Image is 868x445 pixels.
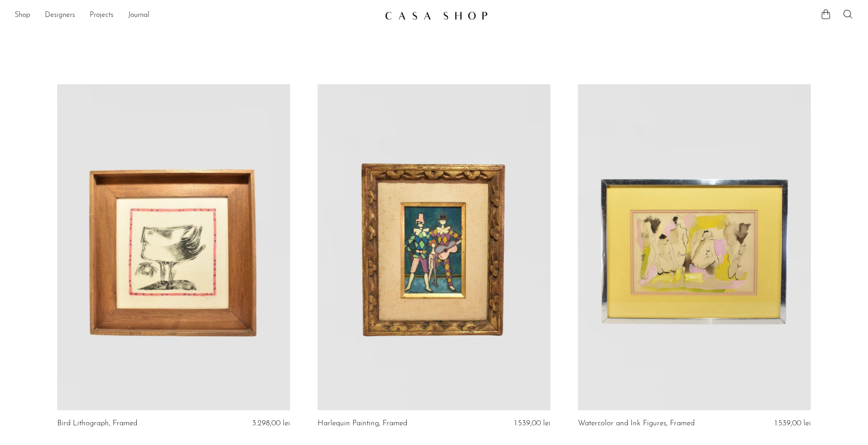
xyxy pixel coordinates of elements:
[45,10,75,22] a: Designers
[57,419,137,428] a: Bird Lithograph, Framed
[252,419,290,427] span: 3.298,00 lei
[578,419,695,428] a: Watercolor and Ink Figures, Framed
[15,8,377,23] nav: Desktop navigation
[90,10,113,22] a: Projects
[15,8,377,23] ul: NEW HEADER MENU
[775,419,811,427] span: 1.539,00 lei
[128,10,150,22] a: Journal
[318,419,407,428] a: Harlequin Painting, Framed
[15,10,30,22] a: Shop
[514,419,550,427] span: 1.539,00 lei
